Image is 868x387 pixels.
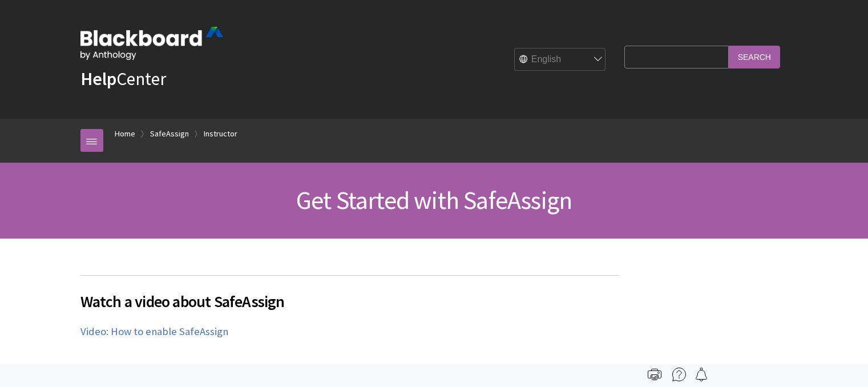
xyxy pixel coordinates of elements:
[729,46,780,68] input: Search
[204,127,237,141] a: Instructor
[80,27,223,60] img: Blackboard by Anthology
[80,67,166,90] a: HelpCenter
[695,368,708,381] img: Follow this page
[80,289,619,313] span: Watch a video about SafeAssign
[80,325,228,338] a: Video: How to enable SafeAssign
[80,67,116,90] strong: Help
[672,368,686,381] img: More help
[150,127,189,141] a: SafeAssign
[515,49,606,71] select: Site Language Selector
[115,127,135,141] a: Home
[648,368,661,381] img: Print
[296,184,572,216] span: Get Started with SafeAssign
